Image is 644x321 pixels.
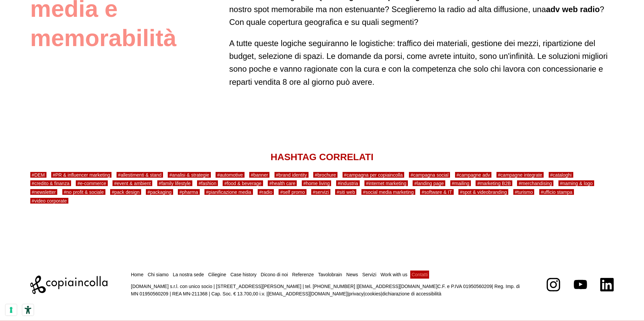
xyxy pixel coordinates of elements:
[365,291,381,296] a: cookies
[343,172,404,178] a: #campagna per copiaincolla
[362,272,376,277] a: Servizi
[313,172,337,178] a: #brochure
[30,150,614,164] h3: Hashtag correlati
[131,272,143,277] a: Home
[358,284,438,289] a: [EMAIL_ADDRESS][DOMAIN_NAME]
[311,189,330,195] a: #servizi
[157,180,192,186] a: #family lifestyle
[546,5,600,14] strong: adv web radio
[216,172,244,178] a: #automotive
[420,189,453,195] a: #software & IT
[458,189,508,195] a: #spot & videobranding
[208,272,226,277] a: Ciliegine
[558,180,594,186] a: #naming & logo
[173,272,204,277] a: La nostra sede
[30,198,68,204] a: #video corporate
[381,272,408,277] a: Work with us
[539,189,574,195] a: #ufficio stampa
[412,272,428,277] a: Contatti
[335,189,356,195] a: #siti web
[349,291,363,296] a: privacy
[30,180,71,186] a: #credito & finanza
[178,189,199,195] a: #pharma
[455,172,492,178] a: #campagne adv
[76,180,108,186] a: #e-commerce
[476,180,512,186] a: #marketing B2B
[62,189,105,195] a: #no profit & sociale
[258,189,274,195] a: #radio
[5,304,17,316] button: Le tue preferenze relative al consenso per le tecnologie di tracciamento
[249,172,269,178] a: #banner
[318,272,342,277] a: Tavolobrain
[409,172,450,178] a: #campagna social
[261,272,288,277] a: Dicono di noi
[230,272,257,277] a: Case history
[168,172,211,178] a: #analisi & strategie
[22,304,34,316] button: Strumenti di accessibilità
[364,180,408,186] a: #internet marketing
[117,172,163,178] a: #allestimenti & stand
[110,189,141,195] a: #pack design
[361,189,415,195] a: #social media marketing
[496,172,544,178] a: #campagne integrate
[275,172,309,178] a: #brand identity
[229,37,614,88] p: A tutte queste logiche seguiranno le logistiche: traffico dei materiali, gestione dei mezzi, ripa...
[30,172,46,178] a: #DEM
[346,272,358,277] a: News
[30,189,58,195] a: #newsletter
[131,283,523,298] p: [DOMAIN_NAME] s.r.l. con unico socio | [STREET_ADDRESS][PERSON_NAME] | tel. [PHONE_NUMBER] | C.F....
[146,189,173,195] a: #packaging
[204,189,253,195] a: #pianificazione media
[382,291,441,296] a: dichiarazione di accessibilità
[292,272,314,277] a: Referenze
[549,172,573,178] a: #cataloghi
[148,272,168,277] a: Chi siamo
[279,189,306,195] a: #self promo
[413,180,445,186] a: #landing page
[517,180,553,186] a: #merchandising
[268,291,348,296] a: [EMAIL_ADDRESS][DOMAIN_NAME]
[268,180,297,186] a: #health care
[302,180,331,186] a: #home living
[336,180,360,186] a: #industria
[197,180,218,186] a: #fashion
[112,180,152,186] a: #event & ambient
[513,189,535,195] a: #turismo
[450,180,471,186] a: #mailing
[223,180,263,186] a: #food & beverage
[51,172,111,178] a: #PR & influencer marketing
